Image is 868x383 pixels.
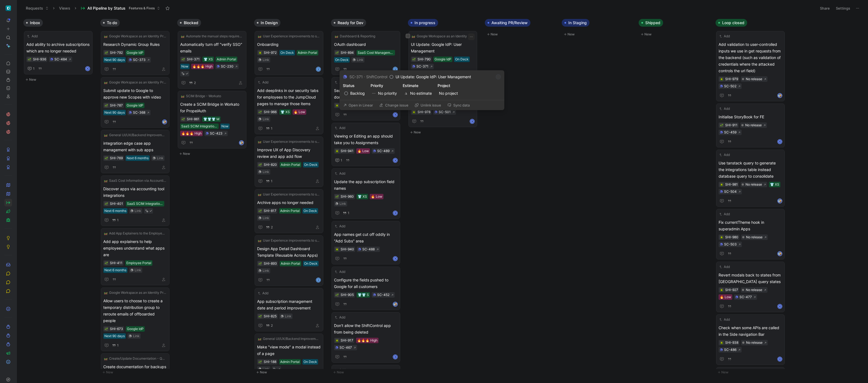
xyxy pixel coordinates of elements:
[133,110,145,115] div: SC-368
[184,20,198,26] span: Blocked
[371,194,382,199] div: 🔥 Low
[103,87,167,100] span: Submit update to Google to approve new Scopes with video
[357,57,363,63] div: Link
[263,33,320,39] span: User Experience improvements to support Google workspace as an IdP
[257,139,321,144] button: 🛤️User Experience improvements to support Google workspace as an IdP
[181,117,185,121] div: 🌱
[103,132,167,138] button: 🛤️General UI/UX/Backend Improvements
[109,178,166,183] span: SaaS Cost Information via Accounting Integrations
[257,33,321,39] button: 🛤️User Experience improvements to support Google workspace as an IdP
[258,51,262,55] img: 🪲
[281,162,300,167] div: Admin Portal
[412,57,416,61] div: 🌱
[109,33,166,39] span: Google Workspace as an Identity Provider (IdP) Integration
[411,33,475,39] button: 🛤️Google Workspace as an Identity Provider (IdP) Integration
[257,199,321,206] span: Archive apps no longer needed
[104,133,107,137] img: 🛤️
[187,57,200,62] div: SHI-371
[357,148,369,154] div: 🔥 Low
[221,64,233,69] div: SC-230
[192,64,213,69] div: 🔥🔥🔥 High
[258,111,262,114] img: 🌱
[341,159,342,162] span: 1
[101,31,169,75] a: 🛤️Google Workspace as an Identity Provider (IdP) IntegrationResearch Dynamic Group RulesGoogle Id...
[104,104,108,107] div: 🌱
[103,140,167,153] span: integration edge case app management with sub apps
[720,77,724,81] button: 🪲
[720,183,724,186] div: 🪲
[104,232,107,235] img: 🛤️
[258,193,261,196] img: 🛤️
[105,202,108,206] img: 🌱
[103,33,167,39] button: 🛤️Google Workspace as an Identity Provider (IdP) Integration
[445,101,472,109] button: Sync data
[258,163,262,167] button: 🌱
[719,41,782,74] span: Add validation to user-controlled inputs we use in get requests from the backend (such as validat...
[103,231,167,236] button: 🛤️Add App Explainers to the Employee Portal
[377,101,411,109] button: Change issue
[28,58,31,61] img: 🌱
[104,51,108,55] div: 🌱
[23,4,51,12] button: Requests
[408,129,480,136] button: New
[180,93,222,99] button: 🛤️SCIM Bridge - Workato
[408,19,438,27] button: In progress
[335,150,339,153] img: 🪲
[186,93,221,99] span: SCIM Bridge - Workato
[335,104,339,107] img: 🪲
[263,57,269,63] div: Link
[257,41,321,48] span: Onboarding
[719,152,731,158] button: Add
[348,211,349,215] span: 1
[263,215,269,221] div: Link
[255,235,323,286] a: 🛤️User Experience improvements to support Google workspace as an IdPDesign App Detail Dashboard T...
[294,109,305,115] div: 🔥 Low
[101,77,169,128] a: 🛤️Google Workspace as an Identity Provider (IdP) IntegrationSubmit update to Google to approve ne...
[298,50,317,55] div: Admin Portal
[332,77,400,121] a: AddSearches retained in state cache don't show up in search bar later🔥 LowSC-492K
[257,147,321,160] span: Improve UX of App Discovery review and app add flow
[304,208,317,214] div: On Deck
[470,119,474,123] div: K
[719,114,782,120] span: Initialise StoryBook for FE
[719,160,782,180] span: Use tanstack query to generate the integrations table instead database query to consolidate
[78,4,163,12] button: All Pipeline by StatusFeatures & Fixes
[724,130,736,135] div: SC-459
[335,57,349,63] div: On Deck
[24,31,93,74] a: AddAdd ability to archive subscriptions which are no longer neededSC-4841K
[491,20,528,26] span: Awaiting PR/Review
[27,57,31,61] div: 🌱
[101,130,169,173] a: 🛤️General UI/UX/Backend Improvementsintegration edge case app management with sub appsNext 6 mont...
[719,211,731,217] button: Add
[104,202,108,206] div: 🌱
[187,116,199,122] div: SHI-861
[181,35,184,38] img: 🛤️
[408,31,477,82] a: 🛤️Google Workspace as an Identity Provider (IdP) IntegrationUI Update: Google IdP: User Managemen...
[265,178,274,184] button: 1
[746,234,763,240] div: No release
[210,131,222,136] div: SC-423
[719,219,782,232] span: Fix currentTheme hook in superadmin Apps
[341,148,354,154] div: SHI-941
[104,156,108,160] button: 🌱
[280,109,290,115] div: 👕 XS
[104,179,107,182] img: 🛤️
[334,33,376,39] button: 🛤️Dashboard & Reporting
[104,208,126,214] div: Next 6 months
[435,57,451,62] div: Google IdP
[101,175,169,226] a: 🛤️SaaS Cost Information via Accounting IntegrationsDiscover apps via accounting tool integrations...
[181,94,184,98] img: 🛤️
[4,4,12,12] button: ShiftControl
[54,57,67,62] div: SC-484
[263,169,269,175] div: Link
[186,33,243,39] span: Automate the manual steps required to finish onboarding a customer after org creation
[414,20,435,26] span: In progress
[255,31,323,75] a: 🛤️User Experience improvements to support Google workspace as an IdPOnboardingOn DeckAdmin Portal...
[182,118,185,121] img: 🌱
[562,31,634,38] button: New
[639,19,663,27] button: Shipped
[358,194,367,199] div: 👕 XS
[264,109,277,115] div: SHI-966
[110,50,123,55] div: SHI-792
